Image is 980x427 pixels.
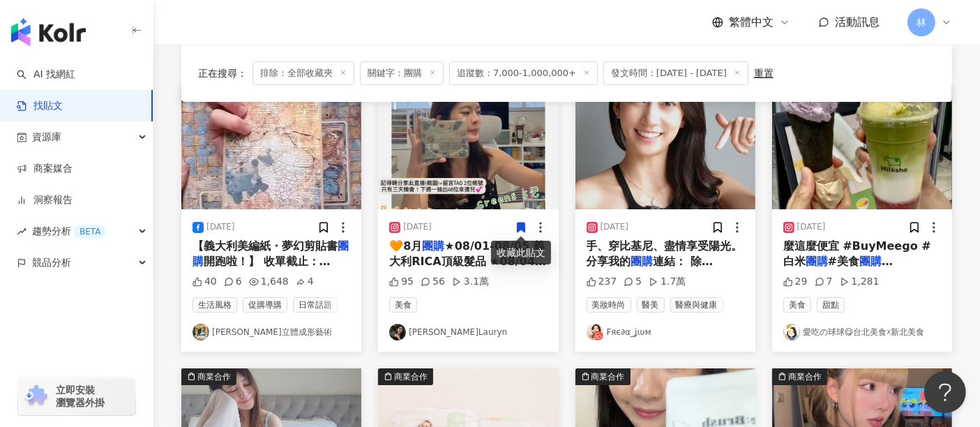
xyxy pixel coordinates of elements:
[575,85,755,209] div: post-image商業合作
[17,193,73,207] a: 洞察報告
[252,61,354,85] span: 排除：全部收藏夾
[783,324,941,340] a: KOL Avatar愛吃の球球😋台北美食☓新北美食
[729,15,774,30] span: 繁體中文
[243,297,287,313] span: 促購導購
[587,324,744,340] a: KOL Avatar₣яє∂α_ʝιυм
[835,15,880,29] span: 活動訊息
[772,85,952,209] img: post-image
[859,255,893,268] mark: 團購
[389,324,547,340] a: KOL Avatar[PERSON_NAME]Lauryn
[32,216,106,247] span: 趨勢分析
[817,297,845,313] span: 甜點
[772,85,952,209] div: post-image商業合作
[452,275,489,289] div: 3.1萬
[788,370,822,384] div: 商業合作
[624,275,642,289] div: 5
[198,68,247,79] span: 正在搜尋 ：
[815,275,833,289] div: 7
[360,61,444,85] span: 關鍵字：團購
[394,370,428,384] div: 商業合作
[840,275,880,289] div: 1,281
[193,324,350,340] a: KOL Avatar[PERSON_NAME]立體成形藝術
[806,255,828,268] mark: 團購
[181,85,361,209] div: post-image商業合作
[783,275,808,289] div: 29
[22,385,50,407] img: chrome extension
[783,239,931,268] span: 麼這麼便宜 #BuyMeego #白米
[591,370,625,384] div: 商業合作
[293,297,338,313] span: 日常話題
[783,297,811,313] span: 美食
[74,225,106,239] div: BETA
[587,324,603,340] img: KOL Avatar
[11,18,86,46] img: logo
[193,324,209,340] img: KOL Avatar
[56,384,105,409] span: 立即安裝 瀏覽器外掛
[422,239,444,253] mark: 團購
[649,275,686,289] div: 1.7萬
[670,297,723,313] span: 醫療與健康
[181,85,361,209] img: post-image
[575,85,755,209] img: post-image
[17,68,75,82] a: searchAI 找網紅
[32,121,61,153] span: 資源庫
[193,255,349,377] span: 開跑啦！】 收單截止：[DATE]｜預計8月底9月初到貨⬇️ [URL][DOMAIN_NAME] ⭐️在歐洲超夯的剪貼書 Scrapbook來囉～每本有32頁A4大尺寸，紙質精美，風格多變，一...
[797,221,826,233] div: [DATE]
[603,61,748,85] span: 發文時間：[DATE] - [DATE]
[631,255,654,268] mark: 團購
[193,275,217,289] div: 40
[587,297,631,313] span: 美妝時尚
[601,221,629,233] div: [DATE]
[754,68,774,79] div: 重置
[17,99,63,113] a: 找貼文
[403,221,432,233] div: [DATE]
[193,297,237,313] span: 生活風格
[378,85,558,209] div: post-image商業合作
[449,61,598,85] span: 追蹤數：7,000-1,000,000+
[587,275,617,289] div: 237
[389,297,417,313] span: 美食
[587,239,743,268] span: 手、穿比基尼、盡情享受陽光。 分享我的
[917,15,926,30] span: 林
[17,162,73,176] a: 商案媒合
[249,275,289,289] div: 1,648
[197,370,231,384] div: 商業合作
[491,241,551,264] div: 收藏此貼文
[389,239,422,253] span: 🧡8月
[224,275,242,289] div: 6
[18,377,135,415] a: chrome extension立即安裝 瀏覽器外掛
[193,239,349,268] mark: 團購
[421,275,445,289] div: 56
[924,371,966,413] iframe: Help Scout Beacon - Open
[206,221,235,233] div: [DATE]
[378,85,558,209] img: post-image
[32,247,71,278] span: 競品分析
[587,255,729,283] span: 連結： 除[PERSON_NAME] [URL]
[783,324,800,340] img: KOL Avatar
[296,275,314,289] div: 4
[828,255,859,268] span: #美食
[193,239,338,253] span: 【義大利美編紙・夢幻剪貼書
[389,275,414,289] div: 95
[17,227,27,237] span: rise
[637,297,665,313] span: 醫美
[389,324,406,340] img: KOL Avatar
